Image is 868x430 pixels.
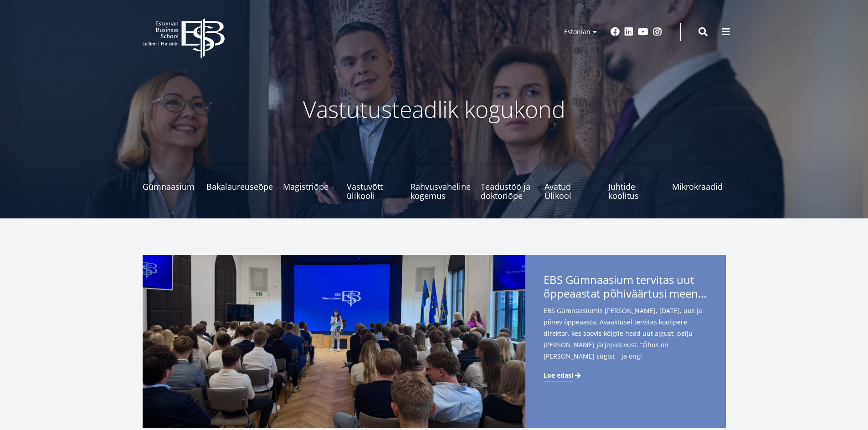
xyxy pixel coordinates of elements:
[347,164,401,200] a: Vastuvõtt ülikooli
[608,182,662,200] span: Juhtide koolitus
[624,27,633,36] a: Linkedin
[544,287,708,300] span: õppeaastat põhiväärtusi meenutades
[672,182,726,191] span: Mikrokraadid
[143,182,196,191] span: Gümnaasium
[481,182,534,200] span: Teadustöö ja doktoriõpe
[544,305,708,376] span: EBS Gümnaasiumis [PERSON_NAME], [DATE], uus ja põnev õppeaasta. Avaaktusel tervitas koolipere dir...
[608,164,662,200] a: Juhtide koolitus
[411,182,471,200] span: Rahvusvaheline kogemus
[653,27,662,36] a: Instagram
[611,27,620,36] a: Facebook
[638,27,648,36] a: Youtube
[411,164,471,200] a: Rahvusvaheline kogemus
[544,164,598,200] a: Avatud Ülikool
[544,273,708,303] span: EBS Gümnaasium tervitas uut
[143,164,196,200] a: Gümnaasium
[347,182,401,200] span: Vastuvõtt ülikooli
[672,164,726,200] a: Mikrokraadid
[206,182,273,191] span: Bakalaureuseõpe
[193,96,676,123] p: Vastutusteadlik kogukond
[143,255,525,428] img: a
[544,371,582,380] a: Loe edasi
[206,164,273,200] a: Bakalaureuseõpe
[283,164,337,200] a: Magistriõpe
[283,182,337,191] span: Magistriõpe
[481,164,534,200] a: Teadustöö ja doktoriõpe
[544,182,598,200] span: Avatud Ülikool
[544,371,573,380] span: Loe edasi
